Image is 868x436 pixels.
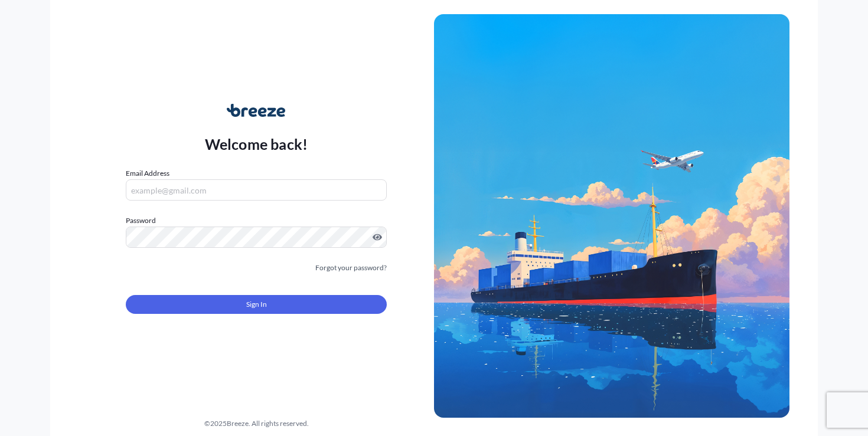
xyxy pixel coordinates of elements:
[126,179,387,201] input: example@gmail.com
[315,262,387,274] a: Forgot your password?
[434,14,789,418] img: Ship illustration
[205,135,308,153] p: Welcome back!
[373,232,382,242] button: Show password
[126,215,387,227] label: Password
[126,295,387,314] button: Sign In
[246,299,267,310] span: Sign In
[79,418,434,430] div: © 2025 Breeze. All rights reserved.
[126,168,169,179] label: Email Address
